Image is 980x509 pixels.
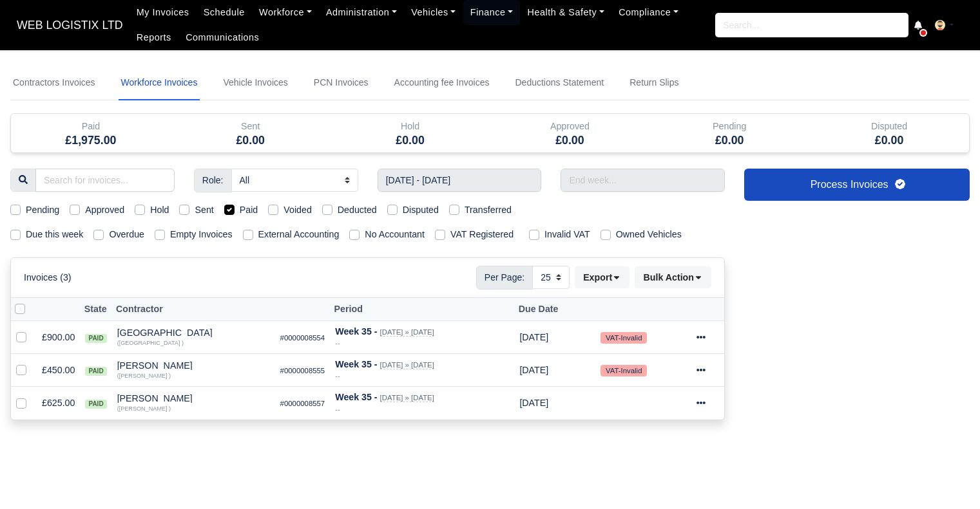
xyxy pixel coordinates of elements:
label: Owned Vehicles [616,227,682,242]
th: Period [330,297,514,321]
td: £625.00 [37,387,80,420]
div: Sent [171,114,331,153]
label: Empty Invoices [170,227,233,242]
a: Accounting fee Invoices [392,66,492,100]
label: Sent [195,203,213,217]
label: Approved [85,203,124,217]
a: Vehicle Invoices [220,66,290,100]
th: Due Date [514,297,595,321]
button: Bulk Action [635,266,711,288]
small: ([PERSON_NAME] ) [117,373,171,379]
span: 2 days ago [519,332,548,342]
i: -- [335,339,340,347]
div: [PERSON_NAME] [117,394,270,403]
a: Communications [178,25,267,50]
label: Transferred [465,203,512,217]
label: Invalid VAT [544,227,590,242]
span: paid [85,367,106,376]
div: Paid [21,119,161,134]
small: #0000008554 [280,334,325,342]
th: State [80,297,111,321]
a: Process Invoices [744,169,970,201]
small: VAT-Invalid [600,332,647,344]
div: Export [575,266,635,288]
small: #0000008557 [280,400,325,407]
div: Disputed [819,119,959,134]
strong: Week 35 - [335,359,377,369]
label: Deducted [338,203,377,217]
input: Search... [715,13,908,37]
div: [PERSON_NAME] [117,361,270,370]
label: External Accounting [258,227,340,242]
div: Hold [331,114,490,153]
span: paid [85,334,106,343]
small: VAT-Invalid [600,365,647,376]
h5: £0.00 [180,134,321,147]
i: -- [335,372,340,380]
strong: Week 35 - [335,326,377,337]
a: Contractors Invoices [10,66,98,100]
a: PCN Invoices [311,66,371,100]
h5: £0.00 [499,134,640,147]
div: Approved [490,114,649,153]
div: Approved [499,119,640,134]
div: Sent [180,119,321,134]
th: Contractor [112,297,275,321]
label: Due this week [26,227,83,242]
small: ([PERSON_NAME] ) [117,405,171,412]
h5: £0.00 [819,134,959,147]
a: Return Slips [627,66,681,100]
div: Pending [649,114,809,153]
label: No Accountant [365,227,425,242]
div: Disputed [809,114,969,153]
input: Start week... [378,169,542,192]
small: #0000008555 [280,367,325,375]
label: Paid [240,203,258,217]
a: WEB LOGISTIX LTD [10,13,130,38]
span: Per Page: [476,266,533,289]
strong: Week 35 - [335,392,377,402]
label: VAT Registered [450,227,514,242]
label: Pending [26,203,59,217]
h6: Invoices (3) [24,272,72,283]
h5: £0.00 [340,134,481,147]
label: Hold [150,203,169,217]
input: Search for invoices... [35,169,175,192]
i: -- [335,405,340,413]
h5: £0.00 [659,134,800,147]
label: Voided [283,203,312,217]
td: £900.00 [37,321,80,354]
a: Deductions Statement [512,66,606,100]
small: ([GEOGRAPHIC_DATA] ) [117,340,184,346]
span: paid [85,400,106,409]
label: Disputed [403,203,439,217]
span: Role: [194,169,232,192]
input: End week... [561,169,725,192]
td: £450.00 [37,354,80,387]
label: Overdue [109,227,144,242]
small: [DATE] » [DATE] [380,361,434,369]
iframe: Chat Widget [916,447,980,509]
a: Workforce Invoices [119,66,200,100]
h5: £1,975.00 [21,134,161,147]
small: [DATE] » [DATE] [380,328,434,337]
small: [DATE] » [DATE] [380,394,434,402]
button: Export [575,266,629,288]
div: Pending [659,119,800,134]
span: 2 days ago [519,398,548,408]
span: 2 days ago [519,365,548,375]
div: [GEOGRAPHIC_DATA] [117,328,270,337]
div: Hold [340,119,481,134]
a: Reports [130,25,178,50]
div: Paid [11,114,171,153]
